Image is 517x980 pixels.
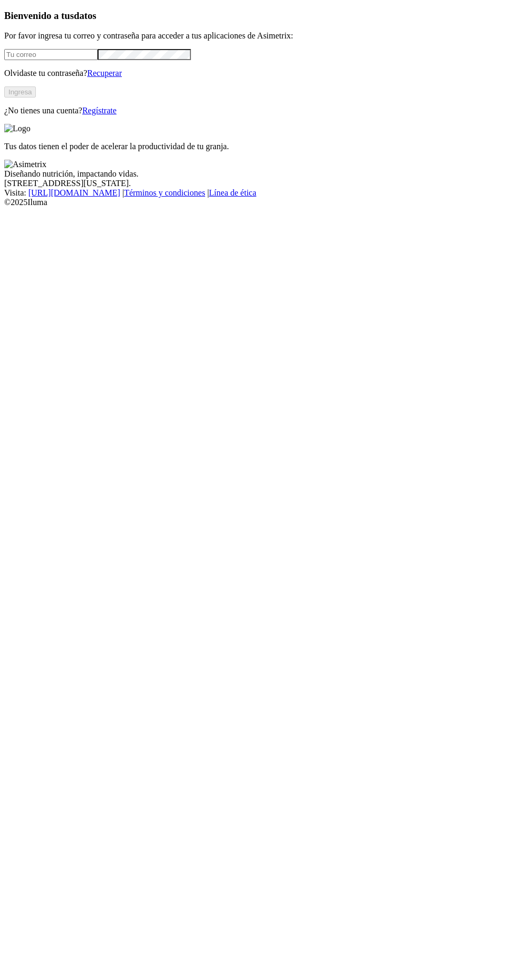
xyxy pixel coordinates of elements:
[4,86,36,98] button: Ingresa
[4,169,513,179] div: Diseñando nutrición, impactando vidas.
[4,10,513,22] h3: Bienvenido a tus
[209,188,256,197] a: Línea de ética
[4,160,46,169] img: Asimetrix
[4,31,513,41] p: Por favor ingresa tu correo y contraseña para acceder a tus aplicaciones de Asimetrix:
[74,10,97,21] span: datos
[4,69,513,78] p: Olvidaste tu contraseña?
[4,188,513,198] div: Visita : | |
[124,188,205,197] a: Términos y condiciones
[4,49,98,60] input: Tu correo
[4,106,513,115] p: ¿No tienes una cuenta?
[87,69,122,77] a: Recuperar
[28,188,120,197] a: [URL][DOMAIN_NAME]
[82,106,117,115] a: Regístrate
[4,124,31,133] img: Logo
[4,179,513,188] div: [STREET_ADDRESS][US_STATE].
[4,198,513,207] div: © 2025 Iluma
[4,142,513,151] p: Tus datos tienen el poder de acelerar la productividad de tu granja.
